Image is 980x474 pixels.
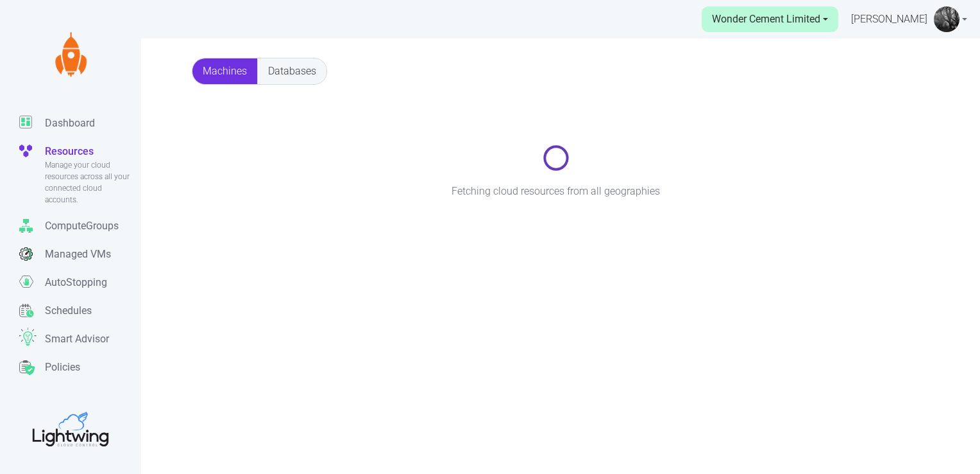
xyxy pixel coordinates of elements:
[192,58,257,84] a: Machines
[45,159,131,206] span: Manage your cloud resources across all your connected cloud accounts.
[19,268,141,297] a: AutoStopping
[851,12,927,27] span: [PERSON_NAME]
[45,247,111,262] p: Managed VMs
[19,325,141,353] a: Smart Advisor
[452,184,660,199] span: Fetching cloud resources from all geographies
[19,137,141,212] a: ResourcesManage your cloud resources across all your connected cloud accounts.
[45,360,80,375] p: Policies
[19,240,141,268] a: Managed VMs
[19,353,141,382] a: Policies
[48,32,93,77] img: Lightwing
[19,212,141,240] a: ComputeGroups
[45,116,95,131] p: Dashboard
[19,297,141,325] a: Schedules
[702,6,838,32] a: Wonder Cement Limited
[258,58,326,84] a: Databases
[45,275,107,290] p: AutoStopping
[45,218,119,234] p: ComputeGroups
[45,144,94,159] p: Resources
[19,109,141,137] a: Dashboard
[45,303,92,319] p: Schedules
